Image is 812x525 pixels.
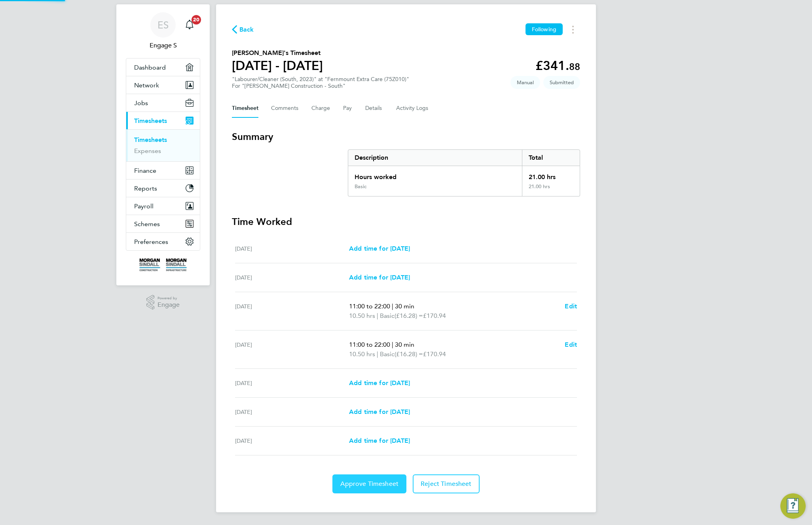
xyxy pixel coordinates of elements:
span: £170.94 [423,350,446,358]
span: Approve Timesheet [340,480,398,488]
a: 20 [182,12,197,38]
section: Timesheet [232,130,580,493]
h3: Time Worked [232,215,580,228]
div: [DATE] [235,302,349,321]
a: Go to home page [126,259,200,271]
button: Timesheets Menu [566,23,580,36]
span: 88 [569,61,580,72]
span: Timesheets [134,117,167,125]
span: 20 [192,15,201,25]
span: Reject Timesheet [421,480,472,488]
button: Approve Timesheet [332,474,406,493]
button: Timesheets [126,112,200,129]
a: Add time for [DATE] [349,244,410,253]
div: 21.00 hrs [522,183,580,196]
button: Comments [271,99,299,118]
a: Edit [565,302,577,311]
span: £170.94 [423,312,446,319]
span: Edit [565,302,577,310]
button: Preferences [126,233,200,250]
span: | [377,312,378,319]
div: For "[PERSON_NAME] Construction - South" [232,83,409,89]
button: Details [365,99,383,118]
a: Powered byEngage [146,295,180,310]
span: This timesheet was manually created. [510,76,540,89]
span: 30 min [395,341,414,348]
a: Edit [565,340,577,349]
span: 11:00 to 22:00 [349,302,390,310]
span: 30 min [395,302,414,310]
div: "Labourer/Cleaner (South, 2023)" at "Fernmount Extra Care (75Z010)" [232,76,409,89]
span: Powered by [157,295,180,302]
span: | [392,341,393,348]
a: ESEngage S [126,12,200,50]
a: Dashboard [126,59,200,76]
nav: Main navigation [116,4,210,285]
img: morgansindall-logo-retina.png [139,259,187,271]
a: Add time for [DATE] [349,273,410,282]
span: Add time for [DATE] [349,437,410,444]
div: [DATE] [235,273,349,282]
button: Reject Timesheet [413,474,480,493]
span: Following [532,26,556,33]
span: Back [239,25,254,34]
div: [DATE] [235,407,349,417]
span: Reports [134,185,157,192]
button: Engage Resource Center [780,493,806,519]
div: [DATE] [235,378,349,388]
div: Description [348,150,522,166]
span: Edit [565,341,577,348]
button: Schemes [126,215,200,232]
span: (£16.28) = [395,312,423,319]
span: 11:00 to 22:00 [349,341,390,348]
span: Network [134,81,159,89]
button: Finance [126,162,200,179]
span: Schemes [134,220,160,228]
div: Hours worked [348,166,522,183]
span: Finance [134,167,156,174]
h3: Summary [232,130,580,143]
div: [DATE] [235,340,349,359]
button: Payroll [126,197,200,215]
button: Following [526,23,563,35]
button: Charge [311,99,330,118]
span: Add time for [DATE] [349,379,410,387]
span: This timesheet is Submitted. [543,76,580,89]
span: Basic [380,311,395,321]
h1: [DATE] - [DATE] [232,58,323,74]
span: Add time for [DATE] [349,245,410,252]
button: Network [126,76,200,94]
div: 21.00 hrs [522,166,580,183]
span: Add time for [DATE] [349,274,410,281]
a: Add time for [DATE] [349,407,410,417]
span: Dashboard [134,64,166,71]
button: Reports [126,179,200,197]
div: Total [522,150,580,166]
span: ES [157,20,169,30]
span: Preferences [134,238,168,246]
h2: [PERSON_NAME]'s Timesheet [232,48,323,58]
a: Add time for [DATE] [349,436,410,446]
app-decimal: £341. [535,58,580,73]
span: Add time for [DATE] [349,408,410,415]
span: 10.50 hrs [349,350,375,358]
span: | [392,302,393,310]
div: [DATE] [235,244,349,253]
span: 10.50 hrs [349,312,375,319]
span: (£16.28) = [395,350,423,358]
div: [DATE] [235,436,349,446]
a: Add time for [DATE] [349,378,410,388]
button: Jobs [126,94,200,111]
span: Jobs [134,99,148,107]
span: Engage S [126,41,200,50]
span: Engage [157,302,180,308]
button: Pay [343,99,353,118]
div: Timesheets [126,129,200,161]
a: Expenses [134,147,161,155]
span: | [377,350,378,358]
button: Timesheet [232,99,258,118]
span: Payroll [134,202,154,210]
button: Back [232,25,254,34]
a: Timesheets [134,136,167,144]
div: Basic [355,183,366,190]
